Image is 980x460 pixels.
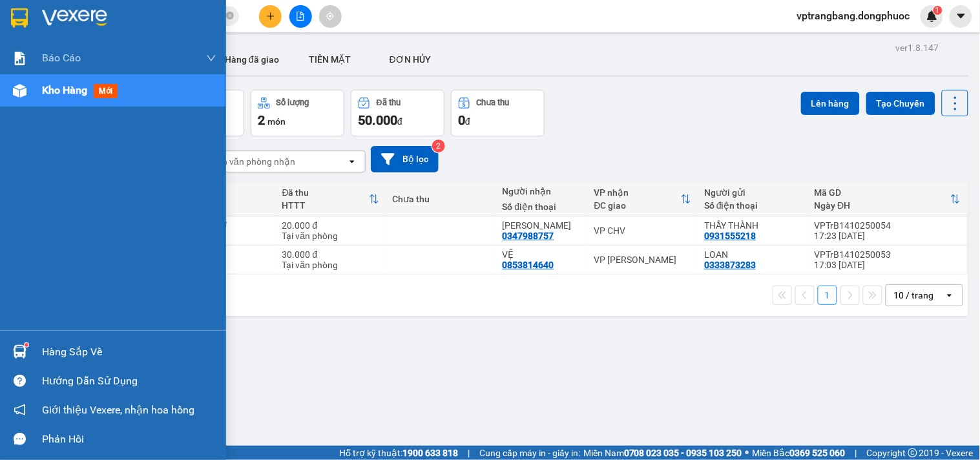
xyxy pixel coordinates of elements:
div: THẦY THÀNH [704,220,802,231]
th: Toggle SortBy [588,182,698,216]
button: Tạo Chuyến [866,92,935,115]
button: Đã thu50.000đ [351,90,444,136]
button: plus [259,5,282,28]
span: Báo cáo [42,50,81,66]
div: VPTrB1410250054 [815,220,961,231]
img: warehouse-icon [13,84,26,98]
button: Bộ lọc [371,146,439,172]
strong: 0708 023 035 - 0935 103 250 [624,448,742,458]
div: Số điện thoại [704,200,802,211]
th: Toggle SortBy [276,182,386,216]
span: Giới thiệu Vexere, nhận hoa hồng [42,402,194,418]
span: aim [326,12,335,21]
th: Toggle SortBy [808,182,967,216]
span: ----------------------------------------- [35,70,158,80]
button: Số lượng2món [251,90,344,136]
span: VPTrB1410250053 [65,82,138,92]
button: file-add [289,5,312,28]
div: VP nhận [594,187,682,198]
span: Kho hàng [42,84,87,96]
button: Chưa thu0đ [451,90,545,136]
div: 10 / trang [894,289,934,302]
span: Hỗ trợ kỹ thuật: [339,446,458,460]
svg: open [347,156,357,167]
img: logo [5,8,62,65]
div: ĐC giao [594,200,682,211]
span: caret-down [955,10,967,22]
span: 17:03:37 [DATE] [28,94,79,101]
span: message [14,433,26,445]
sup: 1 [933,6,943,15]
span: Hotline: 19001152 [102,57,158,65]
div: 17:23 [DATE] [815,231,961,241]
div: 0347988757 [503,231,554,241]
div: Tại văn phòng [282,260,380,270]
div: VP [PERSON_NAME] [594,255,692,265]
span: | [855,446,857,460]
div: Phản hồi [42,430,216,449]
div: 30.000 đ [282,249,380,260]
div: Người gửi [704,187,802,198]
span: In ngày: [4,94,79,101]
div: Ngày ĐH [815,200,950,211]
div: THANH QUYÊN [503,220,581,231]
button: aim [319,5,342,28]
div: HTTT [282,200,370,211]
span: 50.000 [358,112,397,128]
span: Bến xe [GEOGRAPHIC_DATA] [102,21,174,37]
div: Chưa thu [392,194,490,204]
button: 1 [818,286,837,305]
span: đ [465,116,470,127]
span: notification [14,404,26,416]
span: Cung cấp máy in - giấy in: [479,446,580,460]
img: warehouse-icon [13,345,26,359]
div: Số lượng [276,98,309,107]
div: Hướng dẫn sử dụng [42,371,216,391]
span: [PERSON_NAME]: [4,83,138,91]
span: close-circle [226,10,234,23]
span: ĐƠN HỦY [390,54,431,65]
svg: open [944,290,955,300]
span: mới [94,84,118,98]
div: ver 1.8.147 [896,41,939,55]
span: file-add [296,12,305,21]
div: Đã thu [282,187,370,198]
div: Chọn văn phòng nhận [206,155,295,168]
div: 17:03 [DATE] [815,260,961,270]
span: copyright [908,448,917,457]
span: Miền Nam [583,446,742,460]
span: Miền Bắc [753,446,846,460]
strong: 1900 633 818 [402,448,458,458]
button: caret-down [950,5,972,28]
span: down [206,53,216,63]
sup: 2 [432,140,445,152]
button: Lên hàng [801,92,860,115]
div: 20.000 đ [282,220,380,231]
div: Đã thu [377,98,401,107]
div: Người nhận [503,186,581,196]
span: 1 [935,6,940,15]
span: đ [397,116,402,127]
strong: 0369 525 060 [790,448,846,458]
span: plus [266,12,275,21]
span: vptrangbang.dongphuoc [787,8,921,24]
div: 0333873283 [704,260,756,270]
img: solution-icon [13,52,26,65]
span: | [468,446,470,460]
span: ⚪️ [745,450,749,455]
div: VỆ [503,249,581,260]
span: 0 [458,112,465,128]
div: 0931555218 [704,231,756,241]
span: 01 Võ Văn Truyện, KP.1, Phường 2 [102,39,178,55]
div: Hàng sắp về [42,342,216,362]
span: question-circle [14,375,26,387]
button: Hàng đã giao [214,44,289,75]
span: 2 [258,112,265,128]
div: 0853814640 [503,260,554,270]
div: Chưa thu [477,98,510,107]
div: VP CHV [594,225,692,236]
div: Số điện thoại [503,202,581,212]
span: TIỀN MẶT [309,54,351,65]
div: VPTrB1410250053 [815,249,961,260]
strong: ĐỒNG PHƯỚC [102,7,177,18]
